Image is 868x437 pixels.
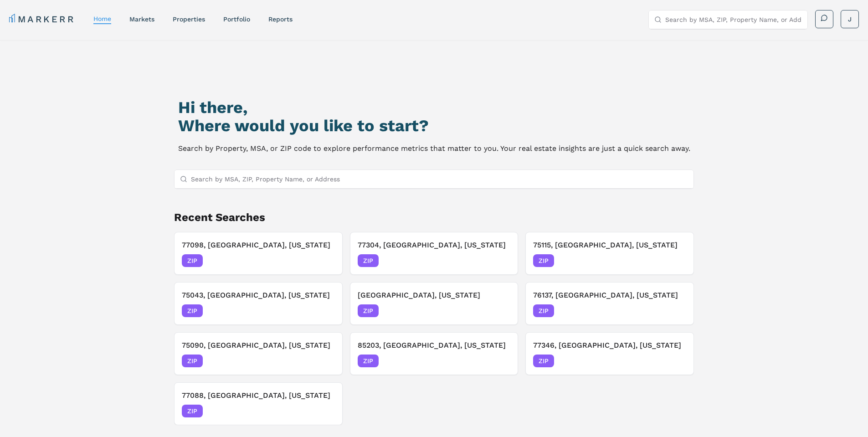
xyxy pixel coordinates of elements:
[182,405,203,417] span: ZIP
[533,254,554,267] span: ZIP
[174,210,694,225] h2: Recent Searches
[533,355,554,367] span: ZIP
[173,15,205,23] a: properties
[350,282,519,325] button: [GEOGRAPHIC_DATA], [US_STATE]ZIP[DATE]
[182,390,335,401] h3: 77088, [GEOGRAPHIC_DATA], [US_STATE]
[666,256,686,265] span: [DATE]
[174,282,343,325] button: 75043, [GEOGRAPHIC_DATA], [US_STATE]ZIP[DATE]
[490,256,510,265] span: [DATE]
[191,170,688,188] input: Search by MSA, ZIP, Property Name, or Address
[314,356,335,365] span: [DATE]
[182,240,335,251] h3: 77098, [GEOGRAPHIC_DATA], [US_STATE]
[848,15,852,24] span: J
[350,332,519,375] button: 85203, [GEOGRAPHIC_DATA], [US_STATE]ZIP[DATE]
[129,15,154,23] a: markets
[525,332,694,375] button: 77346, [GEOGRAPHIC_DATA], [US_STATE]ZIP[DATE]
[358,240,511,251] h3: 77304, [GEOGRAPHIC_DATA], [US_STATE]
[314,406,335,416] span: [DATE]
[182,340,335,351] h3: 75090, [GEOGRAPHIC_DATA], [US_STATE]
[182,254,203,267] span: ZIP
[268,15,293,23] a: reports
[533,240,686,251] h3: 75115, [GEOGRAPHIC_DATA], [US_STATE]
[182,355,203,367] span: ZIP
[358,304,379,317] span: ZIP
[174,232,343,275] button: 77098, [GEOGRAPHIC_DATA], [US_STATE]ZIP[DATE]
[358,355,379,367] span: ZIP
[358,290,511,301] h3: [GEOGRAPHIC_DATA], [US_STATE]
[358,340,511,351] h3: 85203, [GEOGRAPHIC_DATA], [US_STATE]
[533,290,686,301] h3: 76137, [GEOGRAPHIC_DATA], [US_STATE]
[666,356,686,365] span: [DATE]
[533,304,554,317] span: ZIP
[178,142,690,155] p: Search by Property, MSA, or ZIP code to explore performance metrics that matter to you. Your real...
[182,290,335,301] h3: 75043, [GEOGRAPHIC_DATA], [US_STATE]
[223,15,250,23] a: Portfolio
[178,98,690,117] h1: Hi there,
[93,15,111,22] a: home
[9,13,75,26] a: MARKERR
[178,117,690,135] h2: Where would you like to start?
[525,282,694,325] button: 76137, [GEOGRAPHIC_DATA], [US_STATE]ZIP[DATE]
[174,332,343,375] button: 75090, [GEOGRAPHIC_DATA], [US_STATE]ZIP[DATE]
[533,340,686,351] h3: 77346, [GEOGRAPHIC_DATA], [US_STATE]
[490,356,510,365] span: [DATE]
[490,306,510,315] span: [DATE]
[358,254,379,267] span: ZIP
[182,304,203,317] span: ZIP
[525,232,694,275] button: 75115, [GEOGRAPHIC_DATA], [US_STATE]ZIP[DATE]
[174,382,343,425] button: 77088, [GEOGRAPHIC_DATA], [US_STATE]ZIP[DATE]
[350,232,519,275] button: 77304, [GEOGRAPHIC_DATA], [US_STATE]ZIP[DATE]
[314,256,335,265] span: [DATE]
[314,306,335,315] span: [DATE]
[665,10,802,29] input: Search by MSA, ZIP, Property Name, or Address
[666,306,686,315] span: [DATE]
[841,10,859,28] button: J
